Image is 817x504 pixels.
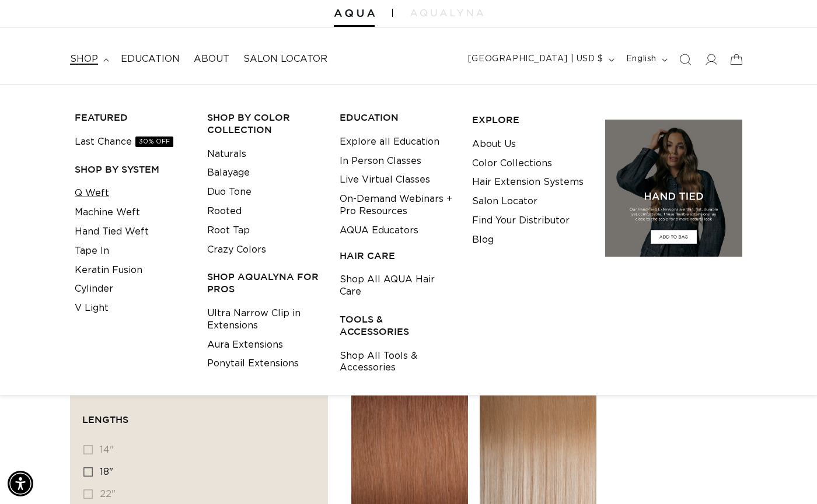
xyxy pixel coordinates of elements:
[121,53,180,65] span: Education
[340,152,421,171] a: In Person Classes
[187,46,236,72] a: About
[75,261,142,280] a: Keratin Fusion
[472,114,586,126] h3: EXPLORE
[340,221,418,240] a: AQUA Educators
[619,48,672,71] button: English
[207,202,242,221] a: Rooted
[207,145,246,164] a: Naturals
[63,46,114,72] summary: shop
[207,183,252,202] a: Duo Tone
[75,222,149,242] a: Hand Tied Weft
[340,132,439,152] a: Explore all Education
[207,271,322,295] h3: Shop AquaLyna for Pros
[207,111,322,136] h3: Shop by Color Collection
[472,173,584,192] a: Hair Extension Systems
[82,394,316,436] summary: Lengths (0 selected)
[75,203,140,222] a: Machine Weft
[340,270,454,302] a: Shop All AQUA Hair Care
[8,471,33,496] div: Accessibility Menu
[75,299,109,318] a: V Light
[410,9,483,16] img: aqualyna.com
[468,53,603,65] span: [GEOGRAPHIC_DATA] | USD $
[207,335,283,355] a: Aura Extensions
[243,53,327,65] span: Salon Locator
[472,211,570,230] a: Find Your Distributor
[340,346,454,378] a: Shop All Tools & Accessories
[672,47,698,72] summary: Search
[340,313,454,338] h3: TOOLS & ACCESSORIES
[207,221,250,240] a: Root Tap
[340,111,454,124] h3: EDUCATION
[194,53,229,65] span: About
[114,46,187,72] a: Education
[340,250,454,262] h3: HAIR CARE
[75,163,189,176] h3: SHOP BY SYSTEM
[334,9,375,17] img: Aqua Hair Extensions
[207,240,266,260] a: Crazy Colors
[207,163,250,183] a: Balayage
[472,230,494,250] a: Blog
[236,46,334,72] a: Salon Locator
[135,136,173,147] span: 30% OFF
[340,190,454,221] a: On-Demand Webinars + Pro Resources
[75,111,189,124] h3: FEATURED
[626,53,657,65] span: English
[82,414,128,425] span: Lengths
[461,48,619,71] button: [GEOGRAPHIC_DATA] | USD $
[75,242,109,261] a: Tape In
[759,448,817,504] iframe: Chat Widget
[472,154,552,173] a: Color Collections
[75,184,109,203] a: Q Weft
[207,354,299,373] a: Ponytail Extensions
[100,467,113,477] span: 18"
[472,135,516,154] a: About Us
[207,304,322,335] a: Ultra Narrow Clip in Extensions
[75,132,173,152] a: Last Chance30% OFF
[340,170,430,190] a: Live Virtual Classes
[70,53,98,65] span: shop
[75,279,113,299] a: Cylinder
[472,192,537,211] a: Salon Locator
